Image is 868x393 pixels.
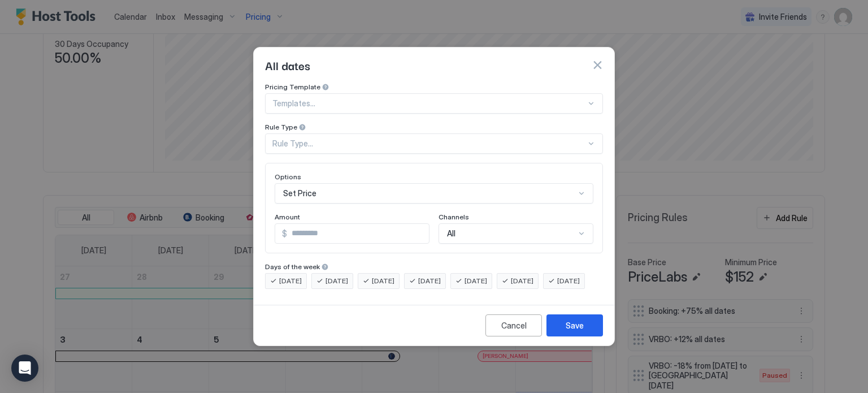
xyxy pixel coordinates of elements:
div: Save [566,319,584,331]
span: $ [282,228,287,239]
input: Input Field [287,224,429,243]
span: [DATE] [418,276,441,286]
span: Rule Type [265,123,297,131]
span: Set Price [283,188,316,198]
div: Cancel [501,319,527,331]
span: All dates [265,57,310,74]
span: [DATE] [279,276,302,286]
span: All [447,228,455,239]
span: [DATE] [325,276,348,286]
span: [DATE] [372,276,394,286]
div: Open Intercom Messenger [11,355,38,382]
span: [DATE] [557,276,580,286]
span: Options [275,172,301,181]
span: [DATE] [465,276,487,286]
button: Cancel [485,314,542,336]
span: [DATE] [511,276,533,286]
div: Rule Type... [272,139,586,149]
span: Channels [439,213,469,221]
span: Days of the week [265,262,320,271]
button: Save [546,314,603,336]
span: Pricing Template [265,83,320,91]
span: Amount [275,213,300,221]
